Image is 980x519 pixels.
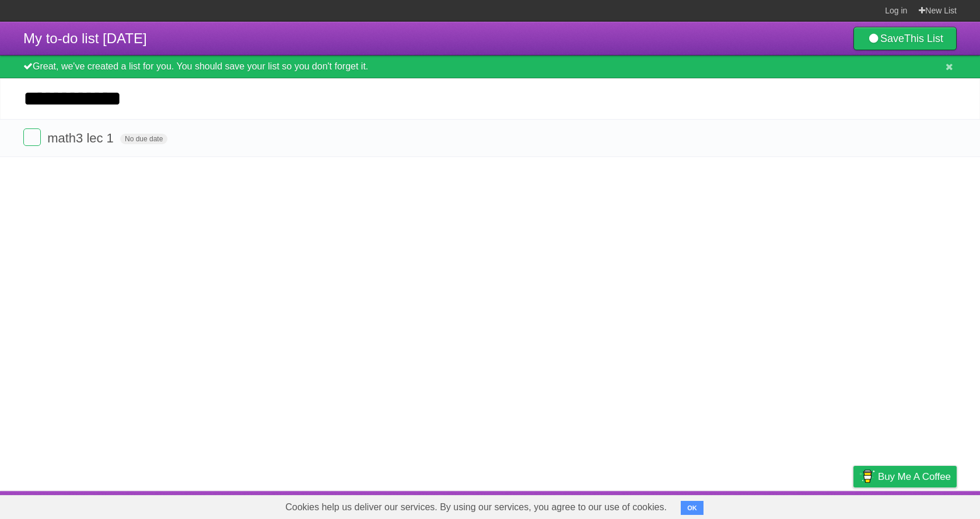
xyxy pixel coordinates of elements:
span: Buy me a coffee [878,466,951,487]
a: SaveThis List [853,27,957,50]
img: Buy me a coffee [859,466,875,486]
b: This List [904,33,943,44]
span: No due date [120,134,167,144]
span: My to-do list [DATE] [23,30,147,46]
a: Developers [737,494,784,516]
a: Privacy [838,494,869,516]
a: Buy me a coffee [853,466,957,487]
button: OK [681,501,703,515]
a: Terms [799,494,824,516]
span: Cookies help us deliver our services. By using our services, you agree to our use of cookies. [274,496,678,519]
span: math3 lec 1 [47,131,117,145]
a: Suggest a feature [883,494,957,516]
label: Done [23,128,41,146]
a: About [698,494,723,516]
